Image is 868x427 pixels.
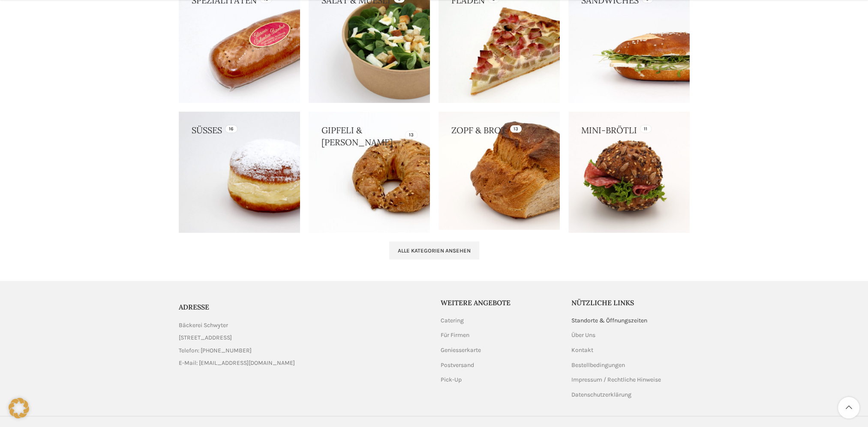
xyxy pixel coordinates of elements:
a: Bestellbedingungen [571,361,626,370]
span: Alle Kategorien ansehen [398,247,471,254]
a: Pick-Up [441,376,463,384]
a: Geniesserkarte [441,346,482,355]
a: List item link [179,346,428,355]
a: Catering [441,316,465,325]
a: Standorte & Öffnungszeiten [571,316,648,325]
span: ADRESSE [179,303,209,311]
h5: Weitere Angebote [441,298,559,307]
a: Postversand [441,361,475,370]
a: Scroll to top button [838,397,859,418]
a: Über Uns [571,331,596,340]
span: [STREET_ADDRESS] [179,333,232,343]
a: Datenschutzerklärung [571,391,632,399]
span: Bäckerei Schwyter [179,321,228,330]
a: Impressum / Rechtliche Hinweise [571,376,662,384]
a: Kontakt [571,346,594,355]
h5: Nützliche Links [571,298,690,307]
a: Für Firmen [441,331,470,340]
span: E-Mail: [EMAIL_ADDRESS][DOMAIN_NAME] [179,358,295,368]
a: Alle Kategorien ansehen [389,241,479,259]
